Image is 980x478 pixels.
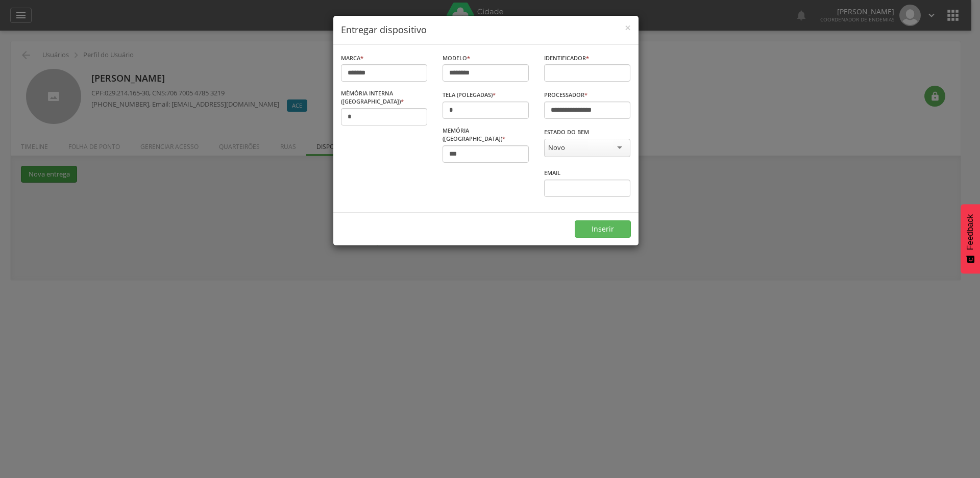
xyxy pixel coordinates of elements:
[625,20,631,35] span: ×
[341,89,427,105] label: Mémória interna ([GEOGRAPHIC_DATA])
[443,54,470,62] label: Modelo
[341,23,631,37] h4: Entregar dispositivo
[966,214,975,250] span: Feedback
[544,54,589,62] label: Identificador
[961,204,980,273] button: Feedback - Mostrar pesquisa
[443,127,529,142] label: Memória ([GEOGRAPHIC_DATA])
[548,143,565,152] div: Novo
[544,128,589,136] label: Estado do bem
[625,22,631,33] button: Close
[443,91,496,99] label: Tela (polegadas)
[544,91,587,99] label: Processador
[544,169,560,177] label: Email
[341,54,363,62] label: Marca
[575,220,631,238] button: Inserir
